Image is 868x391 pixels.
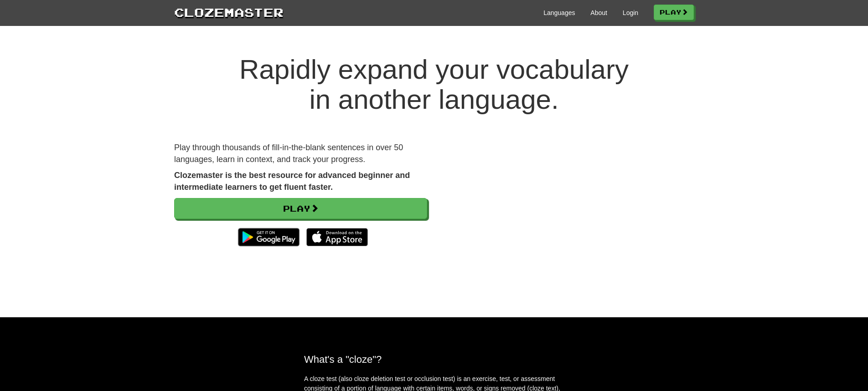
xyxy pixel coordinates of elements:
img: Get it on Google Play [233,223,304,251]
a: Login [623,8,638,17]
strong: Clozemaster is the best resource for advanced beginner and intermediate learners to get fluent fa... [174,171,410,192]
img: Download_on_the_App_Store_Badge_US-UK_135x40-25178aeef6eb6b83b96f5f2d004eda3bffbb37122de64afbaef7... [306,228,368,246]
p: Play through thousands of fill-in-the-blank sentences in over 50 languages, learn in context, and... [174,142,427,165]
a: Clozemaster [174,4,284,20]
h2: What's a "cloze"? [304,354,564,365]
a: Play [174,198,427,219]
a: Languages [543,8,575,17]
a: Play [654,5,694,20]
a: About [590,8,607,17]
